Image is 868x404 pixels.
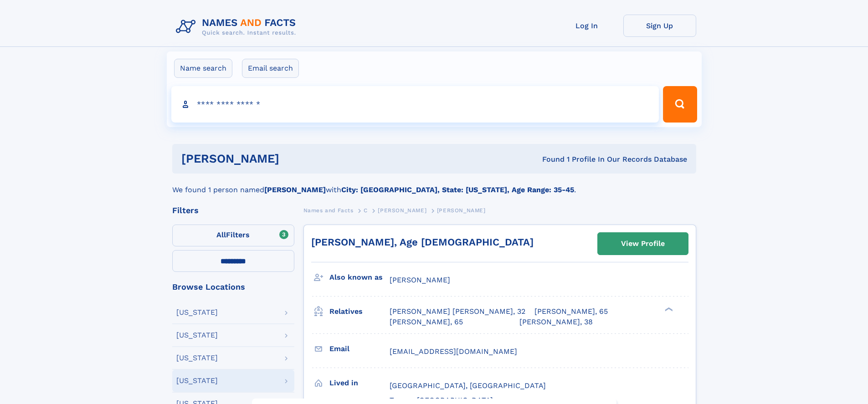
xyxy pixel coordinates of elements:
h3: Relatives [329,304,390,319]
span: [PERSON_NAME] [390,276,450,284]
div: Found 1 Profile In Our Records Database [411,154,687,164]
h3: Lived in [329,375,390,391]
a: [PERSON_NAME], Age [DEMOGRAPHIC_DATA] [311,236,534,248]
a: Sign Up [623,15,696,37]
b: [PERSON_NAME] [264,185,326,194]
a: Log In [550,15,623,37]
b: City: [GEOGRAPHIC_DATA], State: [US_STATE], Age Range: 35-45 [341,185,574,194]
span: [PERSON_NAME] [378,207,426,214]
div: [US_STATE] [176,332,218,339]
h3: Email [329,341,390,357]
span: [EMAIL_ADDRESS][DOMAIN_NAME] [390,347,517,356]
a: [PERSON_NAME], 38 [519,317,593,327]
a: [PERSON_NAME], 65 [390,317,463,327]
div: [US_STATE] [176,354,218,362]
img: Logo Names and Facts [172,15,303,39]
div: ❯ [663,307,673,312]
span: C [364,207,368,214]
button: Search Button [663,86,697,123]
h1: [PERSON_NAME] [181,153,411,164]
input: search input [171,86,659,123]
a: [PERSON_NAME] [378,205,426,216]
div: View Profile [621,233,665,254]
div: We found 1 person named with . [172,174,696,195]
label: Email search [242,59,299,78]
span: [GEOGRAPHIC_DATA], [GEOGRAPHIC_DATA] [390,381,546,390]
label: Name search [174,59,232,78]
a: C [364,205,368,216]
div: Browse Locations [172,283,294,291]
div: Filters [172,206,294,215]
span: All [216,230,226,239]
a: View Profile [598,233,688,255]
span: [PERSON_NAME] [437,207,486,214]
a: Names and Facts [303,205,354,216]
a: [PERSON_NAME] [PERSON_NAME], 32 [390,307,525,317]
label: Filters [172,225,294,246]
div: [US_STATE] [176,309,218,316]
div: [US_STATE] [176,377,218,384]
h3: Also known as [329,270,390,285]
a: [PERSON_NAME], 65 [534,307,608,317]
